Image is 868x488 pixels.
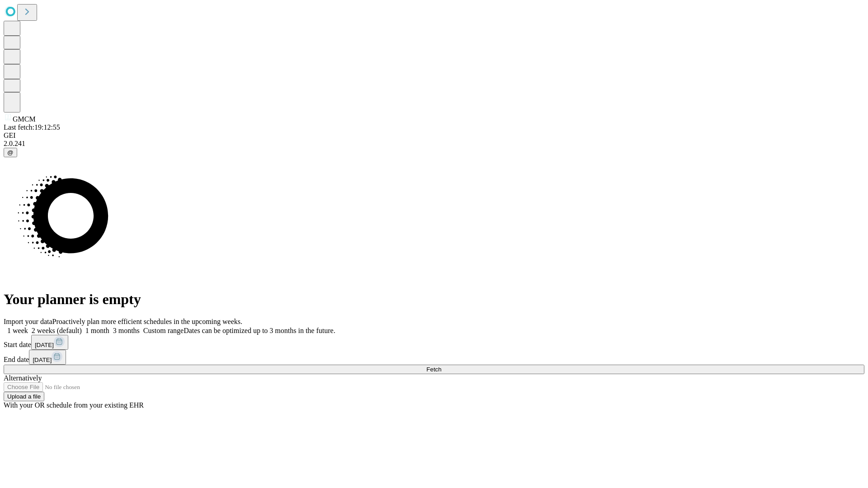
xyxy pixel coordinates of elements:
[4,318,52,325] span: Import your data
[33,357,52,363] span: [DATE]
[4,401,144,409] span: With your OR schedule from your existing EHR
[4,365,864,374] button: Fetch
[4,392,44,401] button: Upload a file
[4,374,42,382] span: Alternatively
[7,327,28,334] span: 1 week
[29,350,66,365] button: [DATE]
[4,335,864,350] div: Start date
[31,335,68,350] button: [DATE]
[4,350,864,365] div: End date
[4,148,17,157] button: @
[4,131,864,140] div: GEI
[143,327,184,334] span: Custom range
[13,115,36,123] span: GMCM
[7,149,14,156] span: @
[52,318,242,325] span: Proactively plan more efficient schedules in the upcoming weeks.
[4,123,60,131] span: Last fetch: 19:12:55
[426,366,441,373] span: Fetch
[113,327,140,334] span: 3 months
[32,327,82,334] span: 2 weeks (default)
[4,291,864,308] h1: Your planner is empty
[184,327,335,334] span: Dates can be optimized up to 3 months in the future.
[85,327,109,334] span: 1 month
[4,140,864,148] div: 2.0.241
[35,342,54,348] span: [DATE]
